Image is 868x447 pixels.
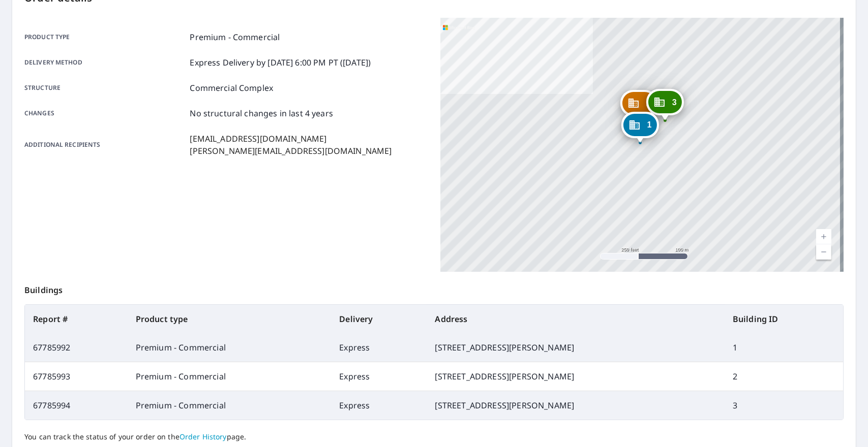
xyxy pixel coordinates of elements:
[190,133,392,145] p: [EMAIL_ADDRESS][DOMAIN_NAME]
[647,121,651,129] span: 1
[427,333,724,362] td: [STREET_ADDRESS][PERSON_NAME]
[24,82,186,94] p: Structure
[25,333,128,362] td: 67785992
[25,305,128,333] th: Report #
[24,432,844,441] p: You can track the status of your order on the page.
[725,391,843,420] td: 3
[621,112,659,143] div: Dropped pin, building 1, Commercial property, 1801 Kernan Blvd S Jacksonville, FL 32246
[725,305,843,333] th: Building ID
[128,305,332,333] th: Product type
[672,99,677,106] span: 3
[331,305,427,333] th: Delivery
[24,133,186,157] p: Additional recipients
[331,391,427,420] td: Express
[427,362,724,391] td: [STREET_ADDRESS][PERSON_NAME]
[24,272,844,304] p: Buildings
[331,333,427,362] td: Express
[620,90,658,121] div: Dropped pin, building 2, Commercial property, 1801 Kernan Blvd S Jacksonville, FL 32246
[190,107,333,119] p: No structural changes in last 4 years
[646,89,684,120] div: Dropped pin, building 3, Commercial property, 1801 Kernan Blvd S Jacksonville, FL 32246
[725,333,843,362] td: 1
[816,229,831,244] a: Current Level 17, Zoom In
[128,333,332,362] td: Premium - Commercial
[24,56,186,69] p: Delivery method
[25,362,128,391] td: 67785993
[190,145,392,157] p: [PERSON_NAME][EMAIL_ADDRESS][DOMAIN_NAME]
[427,391,724,420] td: [STREET_ADDRESS][PERSON_NAME]
[128,391,332,420] td: Premium - Commercial
[25,391,128,420] td: 67785994
[331,362,427,391] td: Express
[190,56,371,69] p: Express Delivery by [DATE] 6:00 PM PT ([DATE])
[24,31,186,43] p: Product type
[179,432,227,441] a: Order History
[190,31,280,43] p: Premium - Commercial
[128,362,332,391] td: Premium - Commercial
[816,244,831,260] a: Current Level 17, Zoom Out
[190,82,273,94] p: Commercial Complex
[427,305,724,333] th: Address
[24,107,186,119] p: Changes
[725,362,843,391] td: 2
